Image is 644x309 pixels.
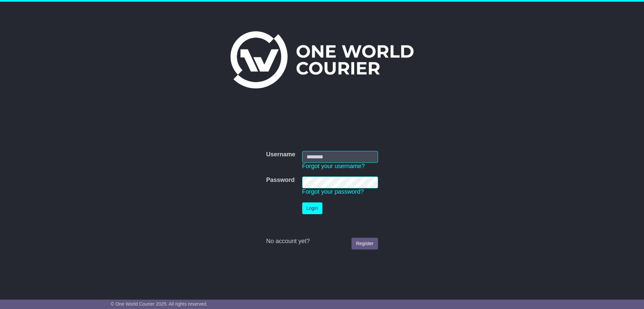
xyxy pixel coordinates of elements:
span: © One World Courier 2025. All rights reserved. [111,301,208,307]
label: Username [266,151,295,158]
img: One World [230,31,414,88]
a: Register [352,238,378,249]
label: Password [266,177,294,184]
a: Forgot your password? [302,188,364,195]
a: Forgot your username? [302,163,365,169]
div: No account yet? [266,238,378,245]
button: Login [302,202,322,214]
